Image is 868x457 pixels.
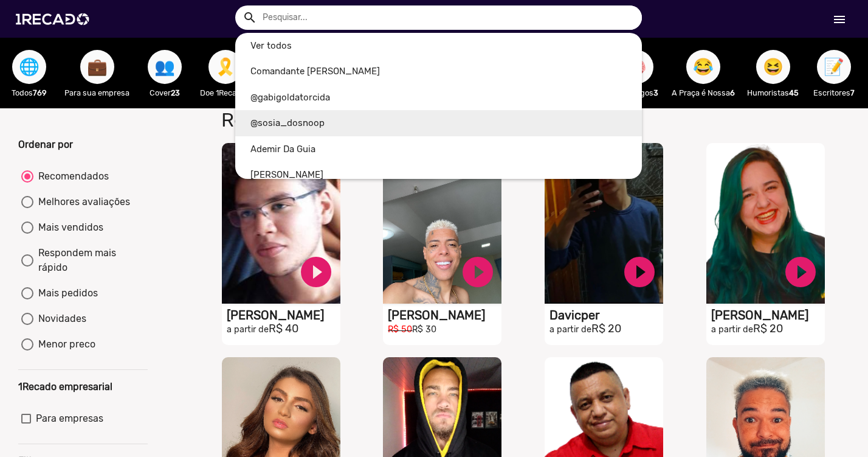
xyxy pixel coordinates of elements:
[832,12,847,27] mat-icon: Início
[235,58,642,85] a: Comandante [PERSON_NAME]
[235,162,642,188] a: [PERSON_NAME]
[243,10,257,25] mat-icon: Example home icon
[253,5,642,30] input: Pesquisar...
[235,85,642,111] a: @gabigoldatorcida
[235,33,642,59] a: Ver todos
[235,110,642,136] a: @sosia_dosnoop
[238,6,260,27] button: Example home icon
[235,136,642,162] a: Ademir Da Guia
